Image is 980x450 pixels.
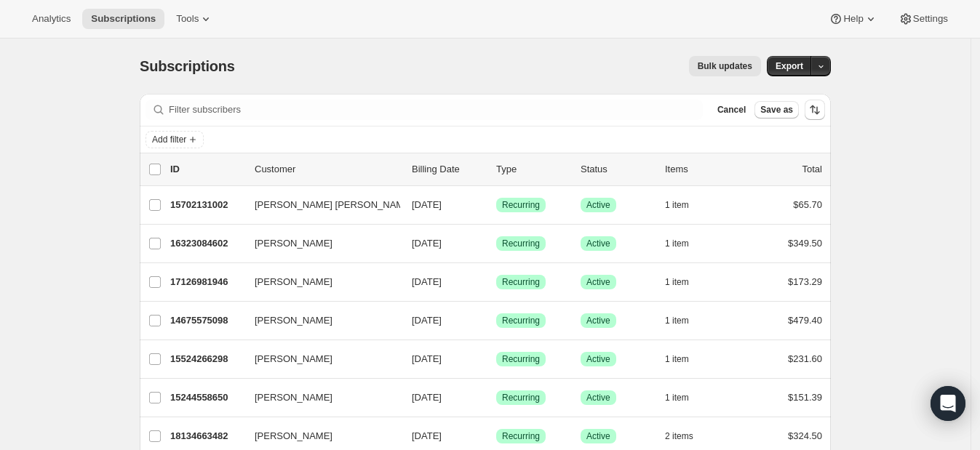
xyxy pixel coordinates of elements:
span: [PERSON_NAME] [255,236,332,251]
button: [PERSON_NAME] [246,425,391,448]
span: Active [586,315,610,326]
span: Active [586,276,610,288]
p: 18134663482 [170,429,243,443]
div: 15524266298[PERSON_NAME][DATE]SuccessRecurringSuccessActive1 item$231.60 [170,349,822,369]
p: ID [170,162,243,177]
input: Filter subscribers [169,100,703,120]
div: 17126981946[PERSON_NAME][DATE]SuccessRecurringSuccessActive1 item$173.29 [170,272,822,292]
p: 16323084602 [170,236,243,251]
button: Help [820,9,886,29]
button: Sort the results [805,100,825,120]
span: [PERSON_NAME] [255,275,332,289]
span: [PERSON_NAME] [255,352,332,366]
p: 17126981946 [170,275,243,289]
span: Recurring [502,276,540,288]
span: [PERSON_NAME] [PERSON_NAME] [255,198,413,212]
button: Add filter [146,131,204,148]
span: Add filter [152,134,186,145]
span: [DATE] [412,238,442,249]
button: [PERSON_NAME] [246,232,391,255]
div: 14675575098[PERSON_NAME][DATE]SuccessRecurringSuccessActive1 item$479.40 [170,310,822,331]
div: 15702131002[PERSON_NAME] [PERSON_NAME][DATE]SuccessRecurringSuccessActive1 item$65.70 [170,195,822,215]
span: Help [843,13,863,25]
span: [DATE] [412,430,442,441]
span: Recurring [502,430,540,442]
button: 2 items [665,426,709,446]
button: 1 item [665,387,705,408]
p: Customer [255,162,400,177]
button: 1 item [665,195,705,215]
span: Active [586,199,610,211]
span: Settings [913,13,948,25]
span: Recurring [502,199,540,211]
button: Bulk updates [689,56,761,76]
p: Billing Date [412,162,485,177]
span: Active [586,238,610,249]
p: 14675575098 [170,313,243,328]
button: [PERSON_NAME] [246,347,391,371]
span: Active [586,430,610,442]
div: Open Intercom Messenger [931,386,965,421]
span: $324.50 [788,430,822,441]
span: $65.70 [793,199,822,210]
span: 1 item [665,276,689,288]
span: 1 item [665,238,689,249]
span: [PERSON_NAME] [255,313,332,328]
span: $231.60 [788,353,822,364]
span: $349.50 [788,238,822,249]
span: [DATE] [412,353,442,364]
div: 15244558650[PERSON_NAME][DATE]SuccessRecurringSuccessActive1 item$151.39 [170,387,822,408]
button: 1 item [665,233,705,254]
button: [PERSON_NAME] [246,270,391,294]
button: [PERSON_NAME] [PERSON_NAME] [246,193,391,217]
div: Items [665,162,738,177]
div: Type [496,162,569,177]
span: Bulk updates [698,60,752,72]
span: [PERSON_NAME] [255,429,332,443]
span: $479.40 [788,315,822,326]
button: 1 item [665,349,705,369]
p: Total [802,162,822,177]
button: Export [767,56,812,76]
span: 1 item [665,315,689,326]
span: Recurring [502,238,540,249]
span: Recurring [502,353,540,365]
span: Recurring [502,392,540,403]
button: [PERSON_NAME] [246,309,391,332]
p: 15524266298 [170,352,243,366]
span: Recurring [502,315,540,326]
button: Subscriptions [82,9,164,29]
span: Subscriptions [140,58,235,74]
div: 16323084602[PERSON_NAME][DATE]SuccessRecurringSuccessActive1 item$349.50 [170,233,822,254]
span: [DATE] [412,199,442,210]
p: 15702131002 [170,198,243,212]
span: 1 item [665,199,689,211]
span: 1 item [665,353,689,365]
button: Tools [167,9,222,29]
span: Active [586,353,610,365]
div: IDCustomerBilling DateTypeStatusItemsTotal [170,162,822,177]
span: [DATE] [412,392,442,403]
span: Save as [760,104,793,116]
span: $151.39 [788,392,822,403]
span: Analytics [32,13,71,25]
button: Cancel [712,101,752,118]
button: 1 item [665,310,705,331]
p: 15244558650 [170,390,243,405]
span: Subscriptions [91,13,156,25]
button: [PERSON_NAME] [246,386,391,409]
span: [DATE] [412,276,442,287]
span: Cancel [717,104,746,116]
button: 1 item [665,272,705,292]
button: Settings [890,9,957,29]
span: [DATE] [412,315,442,326]
span: 2 items [665,430,693,442]
span: 1 item [665,392,689,403]
span: Active [586,392,610,403]
span: $173.29 [788,276,822,287]
button: Analytics [23,9,79,29]
button: Save as [754,101,799,118]
span: Tools [176,13,199,25]
span: [PERSON_NAME] [255,390,332,405]
span: Export [776,60,803,72]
